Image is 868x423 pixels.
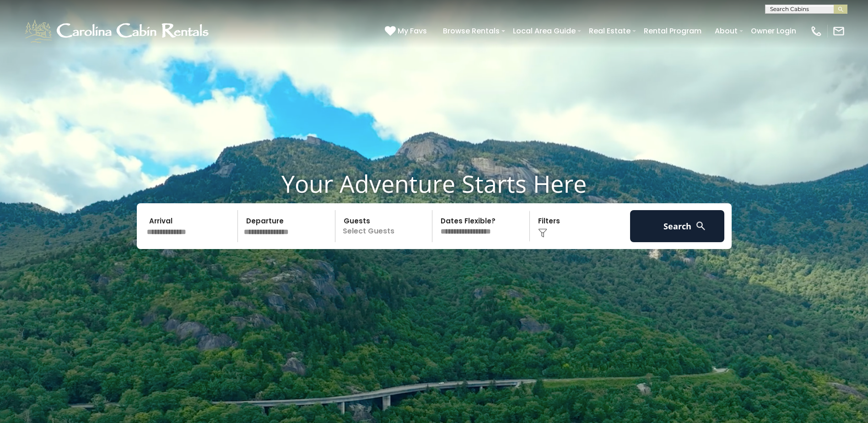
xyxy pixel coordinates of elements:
[508,23,580,39] a: Local Area Guide
[385,25,429,37] a: My Favs
[23,17,213,45] img: White-1-1-2.png
[7,169,861,198] h1: Your Adventure Starts Here
[746,23,801,39] a: Owner Login
[639,23,706,39] a: Rental Program
[630,210,725,242] button: Search
[710,23,742,39] a: About
[584,23,635,39] a: Real Estate
[398,25,427,37] span: My Favs
[810,25,823,38] img: phone-regular-white.png
[538,228,547,238] img: filter--v1.png
[695,220,706,232] img: search-regular-white.png
[832,25,845,38] img: mail-regular-white.png
[338,210,432,242] p: Select Guests
[438,23,504,39] a: Browse Rentals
